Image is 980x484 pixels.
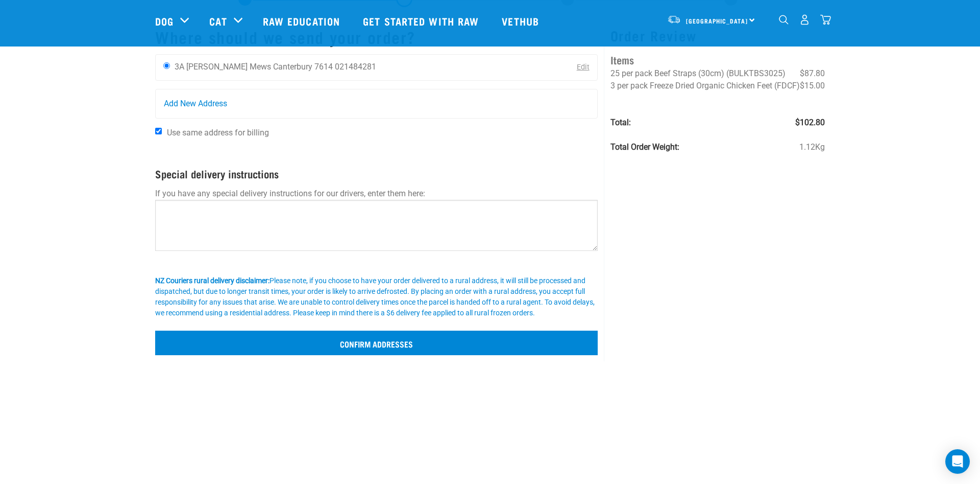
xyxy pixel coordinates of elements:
strong: Total Order Weight: [610,142,679,152]
span: Use same address for billing [167,128,269,137]
span: 1.12Kg [799,141,825,153]
h4: Items [610,52,825,67]
img: van-moving.png [667,15,681,24]
a: Get started with Raw [353,1,492,41]
input: Confirm addresses [155,331,598,355]
a: Edit [577,63,590,72]
div: Please note, if you choose to have your order delivered to a rural address, it will still be proc... [155,275,598,318]
span: 25 per pack Beef Straps (30cm) (BULKTBS3025) [610,68,786,78]
li: Canterbury 7614 [273,62,333,72]
span: $15.00 [800,80,825,92]
span: $102.80 [795,117,825,129]
a: Cat [209,13,227,29]
li: 3A [PERSON_NAME] Mews [175,62,271,72]
img: home-icon@2x.png [820,14,831,25]
b: NZ Couriers rural delivery disclaimer: [155,276,269,285]
a: Raw Education [253,1,353,41]
input: Use same address for billing [155,128,162,134]
a: Vethub [492,1,552,41]
li: 021484281 [335,62,376,72]
h4: Special delivery instructions [155,168,598,179]
a: Add New Address [156,89,597,118]
span: [GEOGRAPHIC_DATA] [686,19,748,22]
div: Open Intercom Messenger [945,449,970,474]
span: Add New Address [164,98,227,110]
span: $87.80 [800,67,825,80]
a: Dog [155,13,174,29]
strong: Total: [610,118,631,127]
span: 3 per pack Freeze Dried Organic Chicken Feet (FDCF) [610,81,800,90]
img: home-icon-1@2x.png [779,15,789,25]
p: If you have any special delivery instructions for our drivers, enter them here: [155,188,598,200]
img: user.png [799,14,810,25]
